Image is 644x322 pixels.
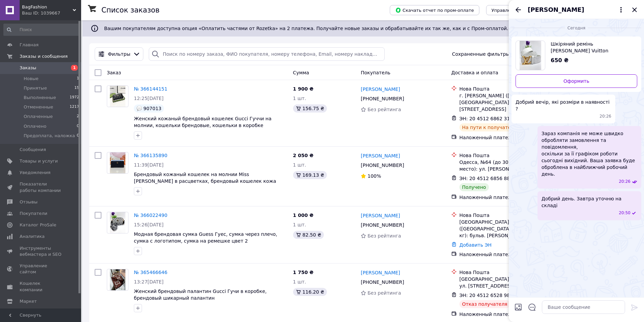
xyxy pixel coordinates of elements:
[293,270,314,275] span: 1 750 ₴
[459,152,554,159] div: Нова Пошта
[24,123,46,129] span: Оплачено
[24,114,53,120] span: Оплаченные
[107,152,128,174] a: Фото товару
[22,10,81,16] div: Ваш ID: 1039667
[134,86,167,92] a: № 366144151
[459,276,554,289] div: [GEOGRAPHIC_DATA], №67 (до 30 кг): ул. [STREET_ADDRESS]
[361,269,400,276] a: [PERSON_NAME]
[110,269,126,290] img: Фото товару
[520,41,542,70] img: 4519028145_w640_h640_kozhanyj-remen-louis.jpg
[361,222,404,228] span: [PHONE_NUMBER]
[70,104,79,110] span: 1217
[459,116,516,121] span: ЭН: 20 4512 6862 3143
[71,65,78,71] span: 1
[451,70,498,75] span: Доставка и оплата
[20,222,56,228] span: Каталог ProSale
[390,5,479,15] button: Скачать отчет по пром-оплате
[459,159,554,172] div: Одесса, №64 (до 30 кг на одно место): ул. [PERSON_NAME],
[70,95,79,101] span: 1972
[110,86,126,107] img: Фото товару
[551,57,569,64] span: 650 ₴
[293,86,314,92] span: 1 900 ₴
[459,194,554,201] div: Наложенный платеж
[3,24,80,36] input: Поиск
[361,279,404,285] span: [PHONE_NUMBER]
[134,96,164,101] span: 12:25[DATE]
[134,222,164,227] span: 15:26[DATE]
[20,298,37,304] span: Маркет
[565,25,588,31] span: Сегодня
[77,133,79,139] span: 0
[293,288,327,296] div: 116.20 ₴
[134,162,164,168] span: 11:39[DATE]
[20,65,36,71] span: Заказы
[110,212,126,233] img: Фото товару
[367,233,401,239] span: Без рейтинга
[492,8,545,13] span: Управление статусами
[20,170,50,176] span: Уведомления
[293,153,314,158] span: 2 050 ₴
[367,173,381,179] span: 100%
[459,293,516,298] span: ЭН: 20 4512 6528 9887
[22,4,73,10] span: BagFashion
[630,6,639,14] button: Закрыть
[77,76,79,82] span: 1
[395,7,474,13] span: Скачать отчет по пром-оплате
[361,163,404,168] span: [PHONE_NUMBER]
[361,152,400,159] a: [PERSON_NAME]
[137,106,142,111] img: :speech_balloon:
[361,212,400,219] a: [PERSON_NAME]
[104,26,538,31] span: Вашим покупателям доступна опция «Оплатить частями от Rozetka» на 2 платежа. Получайте новые зака...
[367,290,401,296] span: Без рейтинга
[551,41,632,54] span: Шкіряний ремінь [PERSON_NAME] Vuitton [PERSON_NAME] 4 см, monogram, ремінь ЛВ, ремінь [PERSON_NAM...
[452,51,511,57] span: Сохраненные фильтры:
[74,85,79,91] span: 15
[459,123,521,131] div: На пути к получателю
[107,85,128,107] a: Фото товару
[293,70,309,75] span: Сумма
[293,171,327,179] div: 169.13 ₴
[516,99,611,112] span: Добрий вечір, які розміри в наявності ?
[293,279,306,284] span: 1 шт.
[77,123,79,129] span: 0
[20,53,68,59] span: Заказы и сообщения
[134,231,277,244] a: Модная брендовая сумка Guess Гуес, сумка через плечо, сумка с логотипом, сумка на ремешке цвет 2
[542,195,637,209] span: Добрий день. Завтра уточню на складі
[459,300,510,308] div: Отказ получателя
[459,183,489,191] div: Получено
[143,106,161,111] span: 907013
[459,212,554,219] div: Нова Пошта
[361,86,400,93] a: [PERSON_NAME]
[459,269,554,276] div: Нова Пошта
[108,51,130,57] span: Фильтры
[20,245,63,257] span: Инструменты вебмастера и SEO
[528,303,536,312] button: Открыть шаблоны ответов
[528,5,625,14] button: [PERSON_NAME]
[293,162,306,168] span: 1 шт.
[528,5,584,14] span: [PERSON_NAME]
[516,74,637,88] a: Оформить
[134,116,271,128] a: Женский кожаный брендовый кошелек Gucci Гуччи на молнии, кошельки брендовые, кошельки в коробке
[149,47,384,61] input: Поиск по номеру заказа, ФИО покупателя, номеру телефона, Email, номеру накладной
[20,181,63,193] span: Показатели работы компании
[20,233,45,240] span: Аналитика
[459,219,554,239] div: [GEOGRAPHIC_DATA] ([GEOGRAPHIC_DATA].), №115 (до 30 кг): бульв. [PERSON_NAME], 6
[20,147,46,153] span: Сообщения
[24,85,47,91] span: Принятые
[293,104,327,113] div: 156.75 ₴
[600,114,612,119] span: 20:26 12.10.2025
[24,76,39,82] span: Новые
[134,279,164,284] span: 13:27[DATE]
[20,199,38,205] span: Отзывы
[459,92,554,113] div: г. [PERSON_NAME] ([PERSON_NAME][GEOGRAPHIC_DATA].), №23: ул. [STREET_ADDRESS]
[134,153,167,158] a: № 366135890
[24,95,56,101] span: Выполненные
[20,263,63,275] span: Управление сайтом
[134,270,167,275] a: № 365466646
[486,5,550,15] button: Управление статусами
[101,6,160,14] h1: Список заказов
[134,289,267,301] a: Женский брендовый палантин Gucci Гучи в коробке, брендовый шикарный палантин
[107,70,121,75] span: Заказ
